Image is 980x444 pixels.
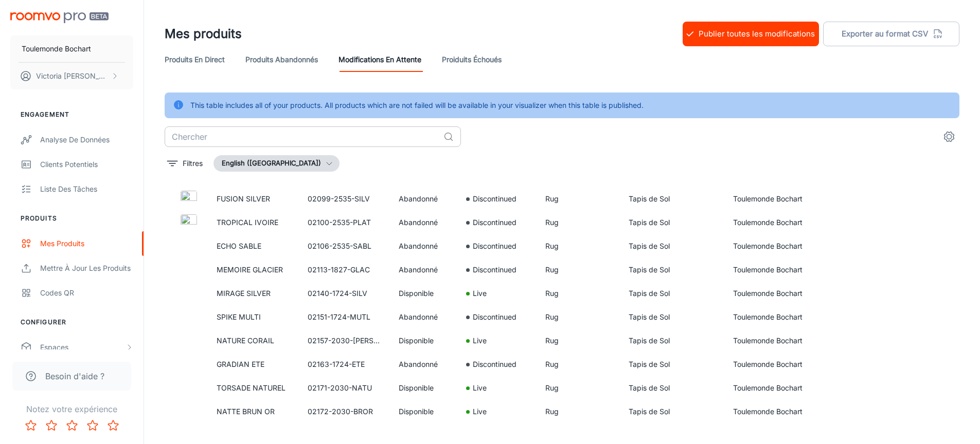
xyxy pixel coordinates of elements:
[683,22,819,46] button: Publier toutes les modifications
[40,263,133,274] div: Mettre à jour les produits
[299,211,390,234] td: 02100-2535-PLAT
[299,305,390,329] td: 02151-1724-MUTL
[537,234,620,258] td: Rug
[725,234,816,258] td: Toulemonde Bochart
[537,258,620,282] td: Rug
[299,353,390,376] td: 02163-1724-ETE
[390,329,458,353] td: Disponible
[183,158,203,169] p: Filtres
[299,258,390,282] td: 02113-1827-GLAC
[390,282,458,305] td: Disponible
[390,353,458,376] td: Abandonné
[473,264,516,275] p: Discontinued
[217,311,291,323] p: SPIKE MULTI
[45,370,104,382] span: Besoin d'aide ?
[537,211,620,234] td: Rug
[299,187,390,211] td: 02099-2535-SILV
[299,329,390,353] td: 02157-2030-[PERSON_NAME]
[620,305,725,329] td: Tapis de Sol
[537,305,620,329] td: Rug
[537,353,620,376] td: Rug
[82,415,103,436] button: Rate 4 star
[165,126,439,147] input: Chercher
[8,403,135,415] p: Notez votre expérience
[390,234,458,258] td: Abandonné
[620,282,725,305] td: Tapis de Sol
[165,155,205,172] button: filter
[217,406,291,417] p: NATTE BRUN OR
[299,234,390,258] td: 02106-2535-SABL
[22,43,91,54] p: Toulemonde Bochart
[725,187,816,211] td: Toulemonde Bochart
[725,282,816,305] td: Toulemonde Bochart
[338,47,421,72] a: Modifications en attente
[537,282,620,305] td: Rug
[620,376,725,400] td: Tapis de Sol
[190,96,644,115] div: This table includes all of your products. All products which are not failed will be available in ...
[41,415,62,436] button: Rate 2 star
[473,382,487,394] p: Live
[473,217,516,228] p: Discontinued
[620,211,725,234] td: Tapis de Sol
[40,287,133,299] div: Codes QR
[245,47,318,72] a: Produits abandonnés
[473,406,487,417] p: Live
[62,415,82,436] button: Rate 3 star
[620,234,725,258] td: Tapis de Sol
[217,193,291,205] p: FUSION SILVER
[725,329,816,353] td: Toulemonde Bochart
[939,126,959,147] button: settings
[620,329,725,353] td: Tapis de Sol
[213,155,340,172] button: English ([GEOGRAPHIC_DATA])
[473,288,487,299] p: Live
[165,47,225,72] a: Produits en direct
[217,240,291,252] p: ECHO SABLE
[442,47,502,72] a: Proiduits Échoués
[473,335,487,346] p: Live
[473,311,516,323] p: Discontinued
[36,70,109,82] p: Victoria [PERSON_NAME]
[620,400,725,423] td: Tapis de Sol
[620,187,725,211] td: Tapis de Sol
[299,400,390,423] td: 02172-2030-BROR
[725,305,816,329] td: Toulemonde Bochart
[299,376,390,400] td: 02171-2030-NATU
[473,359,516,370] p: Discontinued
[725,211,816,234] td: Toulemonde Bochart
[725,353,816,376] td: Toulemonde Bochart
[217,288,291,299] p: MIRAGE SILVER
[537,376,620,400] td: Rug
[537,329,620,353] td: Rug
[103,415,123,436] button: Rate 5 star
[10,35,133,62] button: Toulemonde Bochart
[10,12,109,23] img: Roomvo PRO Beta
[537,400,620,423] td: Rug
[299,282,390,305] td: 02140-1724-SILV
[537,187,620,211] td: Rug
[21,415,41,436] button: Rate 1 star
[10,63,133,89] button: Victoria [PERSON_NAME]
[217,359,291,370] p: GRADIAN ETE
[40,238,133,249] div: Mes produits
[725,258,816,282] td: Toulemonde Bochart
[725,400,816,423] td: Toulemonde Bochart
[40,134,133,145] div: Analyse de données
[40,159,133,170] div: Clients potentiels
[390,400,458,423] td: Disponible
[165,25,242,43] h1: Mes produits
[620,258,725,282] td: Tapis de Sol
[473,193,516,205] p: Discontinued
[725,376,816,400] td: Toulemonde Bochart
[40,342,125,353] div: Espaces
[217,335,291,346] p: NATURE CORAIL
[217,217,291,228] p: TROPICAL IVOIRE
[390,211,458,234] td: Abandonné
[473,240,516,252] p: Discontinued
[620,353,725,376] td: Tapis de Sol
[823,22,959,46] button: Exporter au format CSV
[390,376,458,400] td: Disponible
[217,264,291,275] p: MEMOIRE GLACIER
[40,183,133,195] div: Liste des tâches
[390,187,458,211] td: Abandonné
[390,258,458,282] td: Abandonné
